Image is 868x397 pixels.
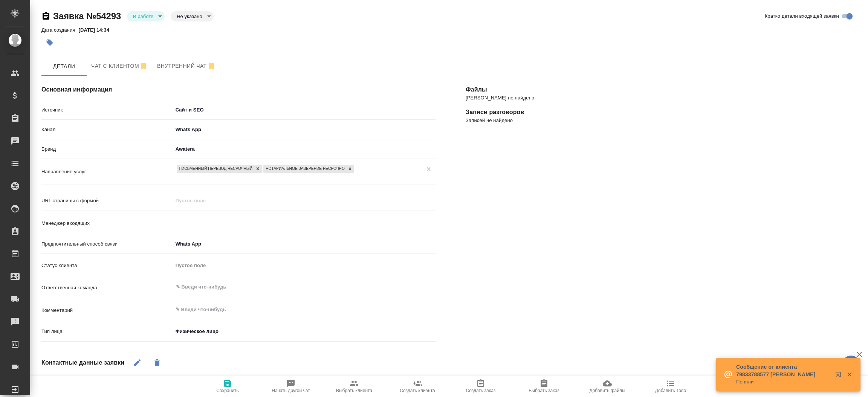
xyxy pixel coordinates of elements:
span: Выбрать заказ [529,388,559,393]
svg: Отписаться [139,62,148,71]
div: В работе [127,11,165,21]
p: Источник [41,106,173,114]
div: Нотариальное заверение несрочно [263,165,346,173]
p: Сообщение от клиента 79833788577 [PERSON_NAME] [736,363,830,378]
p: Ответственная команда [41,284,173,292]
input: Пустое поле [173,195,436,206]
p: Бренд [41,145,173,153]
button: Редактировать [128,354,146,372]
button: Выбрать заказ [512,376,576,397]
input: ✎ Введи что-нибудь [175,282,408,292]
span: Чат с клиентом [91,61,148,71]
div: Пустое поле [173,259,436,272]
div: Письменный перевод несрочный [177,165,254,173]
h4: Записи разговоров [466,108,860,117]
button: Открыть в новой вкладке [831,367,849,385]
button: Сохранить [196,376,259,397]
div: Whats App [173,238,436,250]
p: URL страницы с формой [41,197,173,205]
button: Удалить [148,354,166,372]
button: Начать другой чат [259,376,322,397]
p: Тип лица [41,328,173,335]
span: Добавить Todo [655,388,686,393]
span: Начать другой чат [272,388,310,393]
span: Кратко детали входящей заявки [765,12,839,20]
button: 🙏 [842,356,860,374]
span: Детали [46,62,82,71]
div: Awatera [173,143,436,156]
span: Сохранить [216,388,239,393]
p: [DATE] 14:34 [78,27,115,33]
button: Добавить Todo [639,376,702,397]
h4: Файлы [466,85,860,94]
p: [PERSON_NAME] не найдено [466,94,860,102]
button: Создать заказ [449,376,512,397]
button: Добавить файлы [576,376,639,397]
span: Создать заказ [466,388,496,393]
p: Дата создания: [41,27,78,33]
button: Open [431,222,433,223]
p: Канал [41,126,173,133]
button: Выбрать клиента [322,376,386,397]
div: Сайт и SEO [173,104,436,116]
p: Комментарий [41,307,173,314]
p: Записей не найдено [466,117,860,124]
div: Whats App [173,123,436,136]
div: В работе [171,11,213,21]
button: Закрыть [842,371,857,378]
p: Направление услуг [41,168,173,176]
div: Физическое лицо [173,325,348,338]
p: Статус клиента [41,262,173,269]
span: Создать клиента [400,388,435,393]
button: Не указано [174,13,204,20]
p: Поняли [736,378,830,386]
button: Создать клиента [386,376,449,397]
p: Предпочтительный способ связи [41,240,173,248]
div: Пустое поле [176,262,426,269]
span: Внутренний чат [157,61,216,71]
a: Заявка №54293 [53,11,121,21]
button: Open [431,286,433,288]
span: Добавить файлы [589,388,625,393]
button: В работе [131,13,156,20]
button: Добавить тэг [41,34,58,51]
h4: Контактные данные заявки [41,358,124,367]
h4: Основная информация [41,85,436,94]
button: 79852007930 (S) - (undefined) [87,57,153,76]
button: Скопировать ссылку [41,12,50,21]
span: Выбрать клиента [336,388,372,393]
svg: Отписаться [207,62,216,71]
p: Менеджер входящих [41,220,173,227]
